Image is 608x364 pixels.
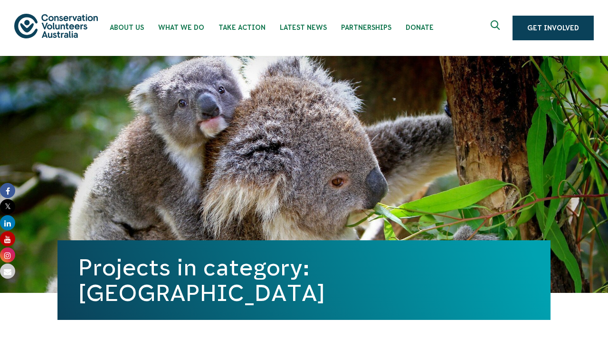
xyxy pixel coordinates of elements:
[218,24,266,31] span: Take Action
[485,17,508,39] button: Expand search box Close search box
[158,24,204,31] span: What We Do
[280,24,327,31] span: Latest News
[110,24,144,31] span: About Us
[14,14,98,38] img: logo.svg
[491,20,503,36] span: Expand search box
[406,24,434,31] span: Donate
[341,24,391,31] span: Partnerships
[78,255,530,306] h1: Projects in category: [GEOGRAPHIC_DATA]
[513,16,594,40] a: Get Involved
